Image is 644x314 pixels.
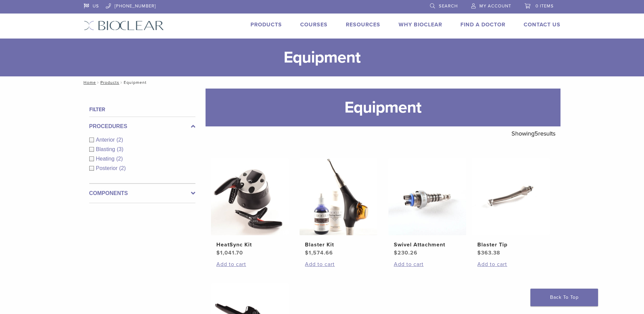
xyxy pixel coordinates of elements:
[96,165,119,171] span: Posterior
[216,241,283,249] h2: HeatSync Kit
[394,241,461,249] h2: Swivel Attachment
[460,21,505,28] a: Find A Doctor
[479,3,511,9] span: My Account
[89,105,195,114] h4: Filter
[96,81,100,84] span: /
[477,260,544,268] a: Add to cart: “Blaster Tip”
[84,21,164,30] img: Bioclear
[305,249,333,256] bdi: 1,574.66
[81,80,96,85] a: Home
[117,146,123,152] span: (3)
[211,158,289,235] img: HeatSync Kit
[96,156,116,162] span: Heating
[439,3,458,9] span: Search
[206,89,560,126] h1: Equipment
[89,189,195,197] label: Components
[300,21,328,28] a: Courses
[394,260,461,268] a: Add to cart: “Swivel Attachment”
[305,249,309,256] span: $
[89,122,195,130] label: Procedures
[116,156,123,162] span: (2)
[394,249,418,256] bdi: 230.26
[117,137,123,143] span: (2)
[511,126,555,141] p: Showing results
[534,130,538,137] span: 5
[524,21,560,28] a: Contact Us
[472,158,550,235] img: Blaster Tip
[477,249,500,256] bdi: 363.38
[79,76,566,89] nav: Equipment
[477,241,544,249] h2: Blaster Tip
[305,260,372,268] a: Add to cart: “Blaster Kit”
[535,3,554,9] span: 0 items
[399,21,442,28] a: Why Bioclear
[346,21,380,28] a: Resources
[388,158,466,235] img: Swivel Attachment
[300,158,377,235] img: Blaster Kit
[216,249,243,256] bdi: 1,041.70
[119,165,126,171] span: (2)
[119,81,124,84] span: /
[211,158,289,257] a: HeatSync KitHeatSync Kit $1,041.70
[477,249,481,256] span: $
[216,260,283,268] a: Add to cart: “HeatSync Kit”
[394,249,398,256] span: $
[388,158,467,257] a: Swivel AttachmentSwivel Attachment $230.26
[472,158,550,257] a: Blaster TipBlaster Tip $363.38
[96,137,117,143] span: Anterior
[299,158,378,257] a: Blaster KitBlaster Kit $1,574.66
[216,249,220,256] span: $
[251,21,282,28] a: Products
[96,146,117,152] span: Blasting
[530,289,598,306] a: Back To Top
[305,241,372,249] h2: Blaster Kit
[100,80,119,85] a: Products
